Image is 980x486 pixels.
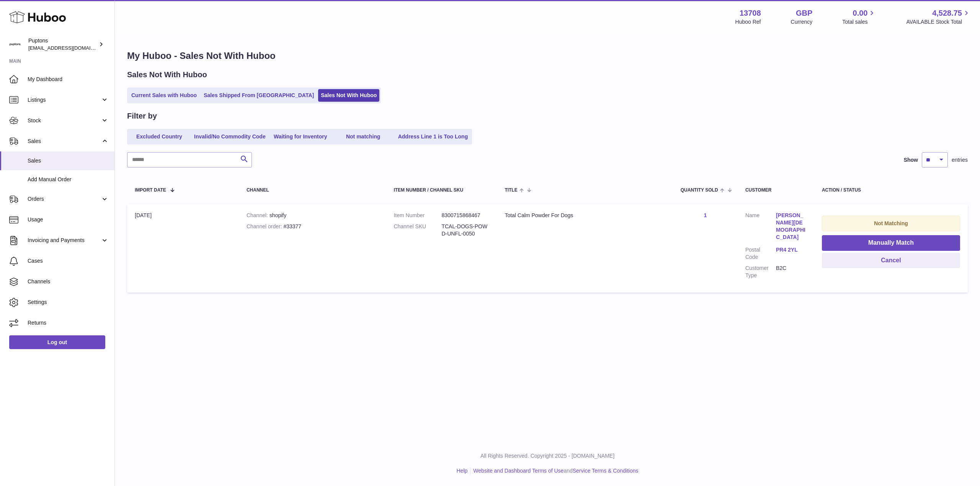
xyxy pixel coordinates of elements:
[822,235,960,251] button: Manually Match
[681,188,718,193] span: Quantity Sold
[704,212,707,218] a: 1
[745,246,776,261] dt: Postal Code
[247,212,378,219] div: shopify
[127,204,239,293] td: [DATE]
[394,212,441,219] dt: Item Number
[28,37,97,52] div: Puptons
[505,212,665,219] div: Total Calm Powder For Dogs
[791,18,813,26] div: Currency
[822,188,960,193] div: Action / Status
[28,237,101,244] span: Invoicing and Payments
[776,246,807,254] a: PR4 2YL
[853,8,868,18] span: 0.00
[270,130,331,143] a: Waiting for Inventory
[28,117,101,124] span: Stock
[191,130,268,143] a: Invalid/No Commodity Code
[201,89,317,102] a: Sales Shipped From [GEOGRAPHIC_DATA]
[129,89,199,102] a: Current Sales with Huboo
[745,188,807,193] div: Customer
[904,156,918,164] label: Show
[874,220,908,226] strong: Not Matching
[906,18,971,26] span: AVAILABLE Stock Total
[247,212,269,218] strong: Channel
[395,130,471,143] a: Address Line 1 is Too Long
[127,111,157,121] h2: Filter by
[28,216,109,223] span: Usage
[906,8,971,26] a: 4,528.75 AVAILABLE Stock Total
[9,335,105,349] a: Log out
[127,50,968,62] h1: My Huboo - Sales Not With Huboo
[28,278,109,285] span: Channels
[28,96,101,104] span: Listings
[9,39,21,50] img: hello@puptons.com
[457,468,468,474] a: Help
[247,223,284,229] strong: Channel order
[28,76,109,83] span: My Dashboard
[842,8,876,26] a: 0.00 Total sales
[394,188,489,193] div: Item Number / Channel SKU
[441,223,489,237] dd: TCAL-DOGS-POWD-UNFL-0050
[247,223,378,230] div: #33377
[745,212,776,243] dt: Name
[745,265,776,279] dt: Customer Type
[28,195,101,203] span: Orders
[28,176,109,183] span: Add Manual Order
[573,468,639,474] a: Service Terms & Conditions
[776,212,807,241] a: [PERSON_NAME][DEMOGRAPHIC_DATA]
[28,45,113,51] span: [EMAIL_ADDRESS][DOMAIN_NAME]
[952,156,968,164] span: entries
[28,157,109,164] span: Sales
[796,8,812,18] strong: GBP
[473,468,563,474] a: Website and Dashboard Terms of Use
[441,212,489,219] dd: 8300715868467
[505,188,517,193] span: Title
[127,70,207,80] h2: Sales Not With Huboo
[28,319,109,327] span: Returns
[776,265,807,279] dd: B2C
[740,8,761,18] strong: 13708
[28,138,101,145] span: Sales
[470,467,638,475] li: and
[735,18,761,26] div: Huboo Ref
[842,18,876,26] span: Total sales
[135,188,166,193] span: Import date
[333,130,394,143] a: Not matching
[28,257,109,265] span: Cases
[822,253,960,268] button: Cancel
[318,89,379,102] a: Sales Not With Huboo
[394,223,441,237] dt: Channel SKU
[28,299,109,306] span: Settings
[247,188,378,193] div: Channel
[129,130,190,143] a: Excluded Country
[932,8,962,18] span: 4,528.75
[121,452,974,460] p: All Rights Reserved. Copyright 2025 - [DOMAIN_NAME]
